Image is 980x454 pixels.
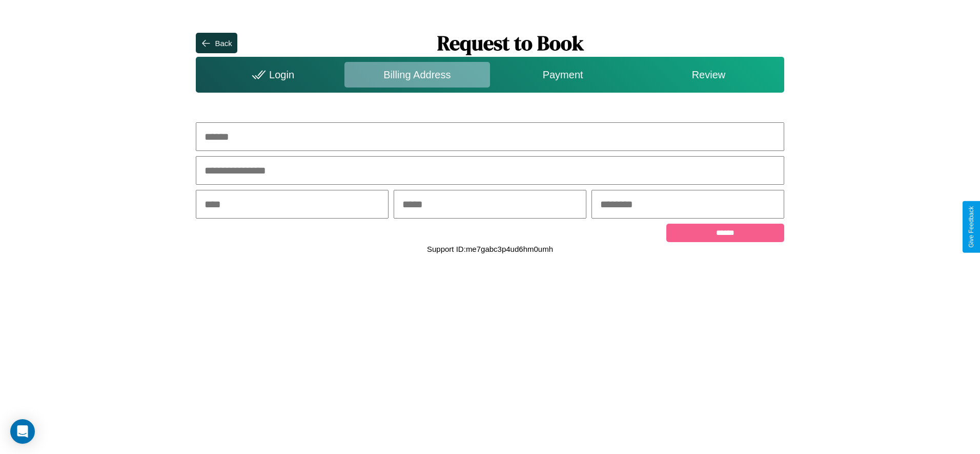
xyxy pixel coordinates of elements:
div: Give Feedback [968,206,975,248]
div: Review [636,62,781,88]
div: Open Intercom Messenger [10,419,35,444]
div: Login [198,62,344,88]
button: Back [196,33,237,53]
h1: Request to Book [237,29,784,57]
div: Payment [490,62,636,88]
p: Support ID: me7gabc3p4ud6hm0umh [427,242,553,256]
div: Billing Address [344,62,490,88]
div: Back [215,39,232,48]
